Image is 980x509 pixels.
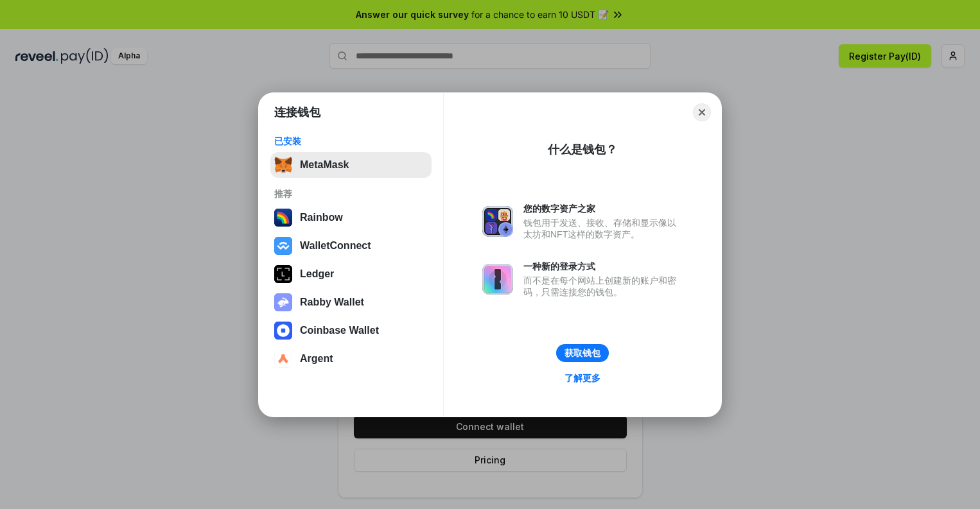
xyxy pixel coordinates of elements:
button: Close [693,103,711,121]
button: Argent [270,346,432,372]
div: 一种新的登录方式 [523,261,683,272]
img: svg+xml,%3Csvg%20xmlns%3D%22http%3A%2F%2Fwww.w3.org%2F2000%2Fsvg%22%20width%3D%2228%22%20height%3... [274,265,292,283]
div: 钱包用于发送、接收、存储和显示像以太坊和NFT这样的数字资产。 [523,217,683,240]
div: 什么是钱包？ [548,142,617,157]
button: 获取钱包 [556,344,609,362]
img: svg+xml,%3Csvg%20width%3D%2228%22%20height%3D%2228%22%20viewBox%3D%220%200%2028%2028%22%20fill%3D... [274,350,292,368]
img: svg+xml,%3Csvg%20width%3D%22120%22%20height%3D%22120%22%20viewBox%3D%220%200%20120%20120%22%20fil... [274,209,292,227]
a: 了解更多 [557,370,608,386]
img: svg+xml,%3Csvg%20xmlns%3D%22http%3A%2F%2Fwww.w3.org%2F2000%2Fsvg%22%20fill%3D%22none%22%20viewBox... [482,264,513,295]
div: Rainbow [300,212,343,223]
div: Rabby Wallet [300,297,364,308]
div: 而不是在每个网站上创建新的账户和密码，只需连接您的钱包。 [523,275,683,298]
button: Rainbow [270,205,432,230]
button: Ledger [270,261,432,287]
div: 了解更多 [564,372,600,384]
button: Rabby Wallet [270,289,432,315]
div: 获取钱包 [564,347,600,359]
img: svg+xml,%3Csvg%20fill%3D%22none%22%20height%3D%2233%22%20viewBox%3D%220%200%2035%2033%22%20width%... [274,156,292,174]
div: Argent [300,353,333,365]
img: svg+xml,%3Csvg%20xmlns%3D%22http%3A%2F%2Fwww.w3.org%2F2000%2Fsvg%22%20fill%3D%22none%22%20viewBox... [274,293,292,311]
div: 您的数字资产之家 [523,203,683,214]
img: svg+xml,%3Csvg%20width%3D%2228%22%20height%3D%2228%22%20viewBox%3D%220%200%2028%2028%22%20fill%3D... [274,237,292,255]
div: Ledger [300,268,334,280]
button: Coinbase Wallet [270,318,432,343]
button: MetaMask [270,152,432,178]
img: svg+xml,%3Csvg%20xmlns%3D%22http%3A%2F%2Fwww.w3.org%2F2000%2Fsvg%22%20fill%3D%22none%22%20viewBox... [482,206,513,237]
div: Coinbase Wallet [300,325,379,336]
div: 推荐 [274,188,428,200]
div: WalletConnect [300,240,371,252]
h1: 连接钱包 [274,105,320,120]
div: MetaMask [300,159,349,171]
img: svg+xml,%3Csvg%20width%3D%2228%22%20height%3D%2228%22%20viewBox%3D%220%200%2028%2028%22%20fill%3D... [274,322,292,340]
div: 已安装 [274,135,428,147]
button: WalletConnect [270,233,432,259]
